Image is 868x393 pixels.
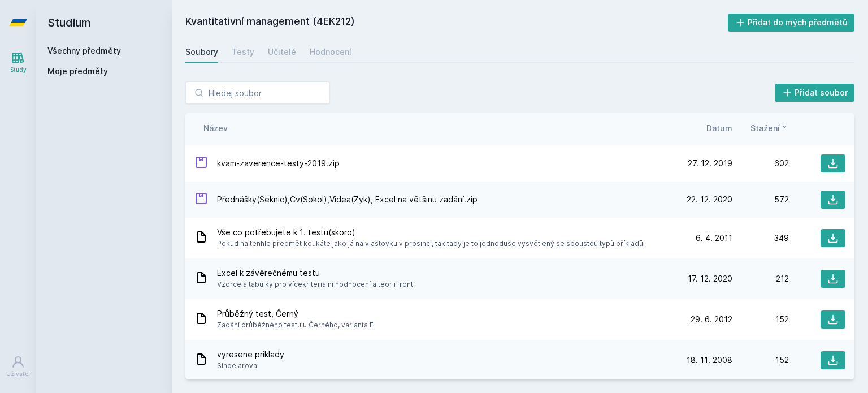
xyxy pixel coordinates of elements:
a: Všechny předměty [47,46,121,55]
div: Uživatel [6,370,30,378]
span: Vzorce a tabulky pro vícekriterialní hodnocení a teorii front [217,279,413,290]
span: Excel k závěrečnému testu [217,267,413,279]
div: Study [10,66,27,74]
a: Testy [232,41,254,63]
span: Stažení [750,122,780,134]
button: Datum [706,122,732,134]
div: Testy [232,46,254,58]
span: Sindelarova [217,360,284,372]
span: Zadání průběžného testu u Černého, varianta E [217,319,374,331]
span: 22. 12. 2020 [687,194,732,205]
a: Soubory [185,41,218,63]
button: Přidat do mých předmětů [728,14,855,32]
div: Učitelé [268,46,296,58]
button: Přidat soubor [775,84,855,102]
button: Název [203,122,228,134]
a: Study [2,45,34,80]
div: ZIP [194,192,208,208]
span: 17. 12. 2020 [688,273,732,284]
div: 572 [732,194,789,205]
div: 212 [732,273,789,284]
h2: Kvantitativní management (4EK212) [185,14,728,32]
a: Učitelé [268,41,296,63]
div: 602 [732,158,789,169]
span: Pokud na tenhle předmět koukáte jako já na vlaštovku v prosinci, tak tady je to jednoduše vysvětl... [217,238,643,249]
a: Uživatel [2,349,34,384]
a: Hodnocení [310,41,351,63]
span: vyresene priklady [217,349,284,360]
span: Moje předměty [47,66,108,77]
div: 349 [732,232,789,244]
span: 6. 4. 2011 [696,232,732,244]
span: Průběžný test, Černý [217,308,374,319]
button: Stažení [750,122,789,134]
span: 27. 12. 2019 [688,158,732,169]
span: 29. 6. 2012 [691,314,732,325]
div: Soubory [185,46,218,58]
span: 18. 11. 2008 [687,355,732,366]
input: Hledej soubor [185,81,330,104]
div: 152 [732,355,789,366]
span: Vše co potřebujete k 1. testu(skoro) [217,227,643,238]
div: Hodnocení [310,46,351,58]
span: Přednášky(Seknic),Cv(Sokol),Videa(Zyk), Excel na většinu zadání.zip [217,194,478,205]
div: ZIP [194,156,208,172]
span: kvam-zaverence-testy-2019.zip [217,158,340,169]
div: 152 [732,314,789,325]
